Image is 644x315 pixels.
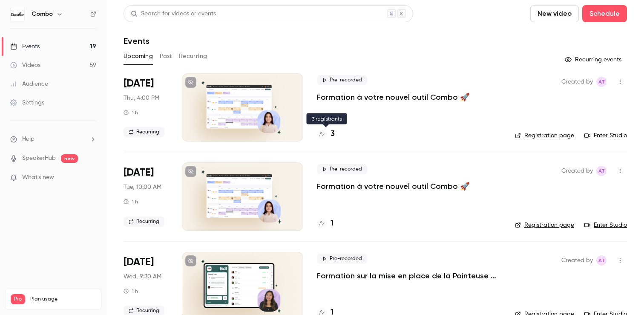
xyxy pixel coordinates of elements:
span: Created by [561,166,593,176]
span: [DATE] [124,166,154,179]
a: SpeakerHub [22,154,56,163]
h1: Events [124,36,149,46]
span: Created by [561,77,593,87]
div: Audience [10,80,48,88]
div: Settings [10,98,44,107]
span: Amandine Test [596,77,607,87]
span: Thu, 4:00 PM [124,94,159,102]
span: Help [22,135,34,144]
span: Pro [11,294,25,304]
button: Schedule [582,5,627,22]
span: Pre-recorded [317,164,367,174]
a: Enter Studio [584,131,627,140]
span: Pre-recorded [317,75,367,85]
span: What's new [22,173,54,182]
div: Aug 19 Tue, 10:00 AM (Europe/Paris) [124,162,168,231]
a: Formation sur la mise en place de la Pointeuse Combo 🚦 [317,271,501,281]
a: Formation à votre nouvel outil Combo 🚀 [317,92,469,102]
button: New video [530,5,579,22]
h4: 1 [331,218,333,229]
div: Events [10,42,40,51]
span: AT [598,166,605,176]
span: AT [598,255,605,266]
a: 1 [317,218,333,229]
a: Formation à votre nouvel outil Combo 🚀 [317,181,469,191]
span: Recurring [124,127,164,137]
div: Search for videos or events [131,9,216,18]
button: Recurring events [561,53,627,66]
button: Recurring [179,49,207,63]
span: Tue, 10:00 AM [124,183,161,191]
button: Past [160,49,172,63]
span: Plan usage [30,296,96,303]
a: Enter Studio [584,221,627,229]
a: 3 [317,128,335,140]
span: Wed, 9:30 AM [124,272,161,281]
span: [DATE] [124,255,154,269]
button: Upcoming [124,49,153,63]
h4: 3 [331,128,335,140]
div: Videos [10,61,40,69]
span: Pre-recorded [317,254,367,264]
span: Amandine Test [596,166,607,176]
a: Registration page [515,221,574,229]
li: help-dropdown-opener [10,135,96,144]
span: new [61,154,78,163]
div: Aug 14 Thu, 4:00 PM (Europe/Paris) [124,73,168,142]
span: Recurring [124,217,164,227]
a: Registration page [515,131,574,140]
span: Amandine Test [596,255,607,266]
span: [DATE] [124,77,154,90]
div: 1 h [124,109,138,116]
span: AT [598,77,605,87]
h6: Combo [32,10,53,18]
img: Combo [11,7,24,21]
span: Created by [561,255,593,266]
div: 1 h [124,288,138,295]
div: 1 h [124,198,138,205]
